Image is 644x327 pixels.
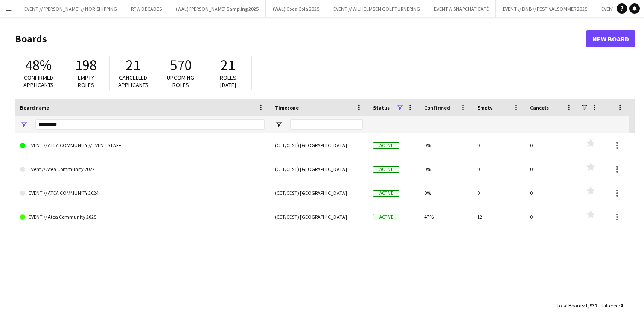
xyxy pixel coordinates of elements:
[20,133,265,157] a: EVENT // ATEA COMMUNITY // EVENT STAFF
[25,56,52,75] span: 48%
[373,166,399,173] span: Active
[275,104,299,111] span: Timezone
[124,0,169,17] button: RF // DECADES
[270,181,368,205] div: (CET/CEST) [GEOGRAPHIC_DATA]
[275,121,283,128] button: Open Filter Menu
[525,133,578,157] div: 0
[585,302,597,309] span: 1,931
[20,157,265,181] a: Event // Atea Community 2022
[326,0,427,17] button: EVENT // WILHELMSEN GOLFTURNERING
[496,0,594,17] button: EVENT // DNB // FESTIVALSOMMER 2025
[586,30,635,47] a: New Board
[20,205,265,229] a: EVENT // Atea Community 2025
[20,104,49,111] span: Board name
[126,56,140,75] span: 21
[419,181,472,205] div: 0%
[525,181,578,205] div: 0
[221,56,235,75] span: 21
[530,104,549,111] span: Cancels
[373,214,399,220] span: Active
[602,302,619,309] span: Filtered
[170,56,192,75] span: 570
[266,0,326,17] button: (WAL) Coca Cola 2025
[602,297,623,314] div: :
[78,74,94,89] span: Empty roles
[419,157,472,181] div: 0%
[220,74,236,89] span: Roles [DATE]
[373,142,399,149] span: Active
[118,74,149,89] span: Cancelled applicants
[373,190,399,197] span: Active
[20,121,28,128] button: Open Filter Menu
[290,119,363,130] input: Timezone Filter Input
[15,32,586,45] h1: Boards
[20,181,265,205] a: EVENT // ATEA COMMUNITY 2024
[472,181,525,205] div: 0
[23,74,54,89] span: Confirmed applicants
[35,119,265,130] input: Board name Filter Input
[419,205,472,229] div: 47%
[472,205,525,229] div: 12
[373,104,390,111] span: Status
[270,205,368,229] div: (CET/CEST) [GEOGRAPHIC_DATA]
[167,74,194,89] span: Upcoming roles
[17,0,124,17] button: EVENT // [PERSON_NAME] // NOR-SHIPPING
[472,133,525,157] div: 0
[419,133,472,157] div: 0%
[525,205,578,229] div: 0
[620,302,623,309] span: 4
[270,157,368,181] div: (CET/CEST) [GEOGRAPHIC_DATA]
[557,302,584,309] span: Total Boards
[472,157,525,181] div: 0
[557,297,597,314] div: :
[75,56,97,75] span: 198
[427,0,496,17] button: EVENT // SNAPCHAT CAFÈ
[525,157,578,181] div: 0
[424,104,450,111] span: Confirmed
[477,104,492,111] span: Empty
[270,133,368,157] div: (CET/CEST) [GEOGRAPHIC_DATA]
[169,0,266,17] button: (WAL) [PERSON_NAME] Sampling 2025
